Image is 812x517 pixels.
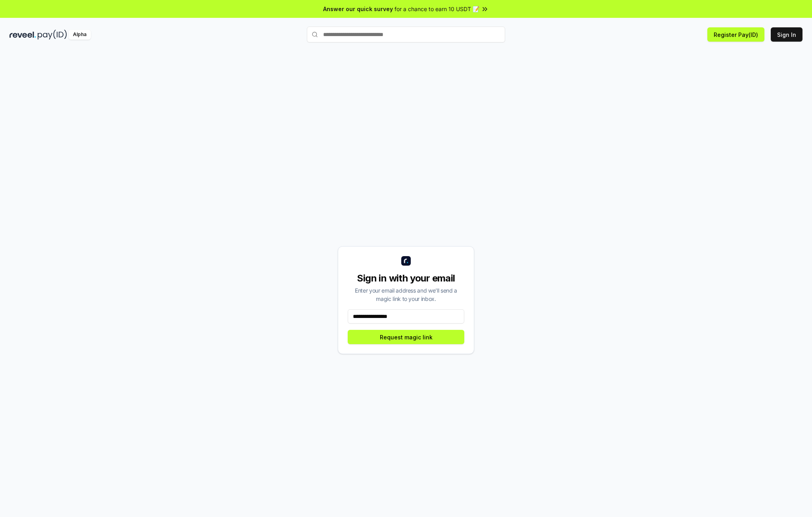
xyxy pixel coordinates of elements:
div: Enter your email address and we’ll send a magic link to your inbox. [348,286,464,303]
button: Request magic link [348,330,464,344]
img: pay_id [38,30,67,40]
span: Answer our quick survey [323,5,393,13]
div: Sign in with your email [348,272,464,285]
button: Sign In [771,27,802,42]
span: for a chance to earn 10 USDT 📝 [395,5,479,13]
img: logo_small [401,256,411,266]
button: Register Pay(ID) [707,27,764,42]
img: reveel_dark [10,30,36,40]
div: Alpha [69,30,91,40]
